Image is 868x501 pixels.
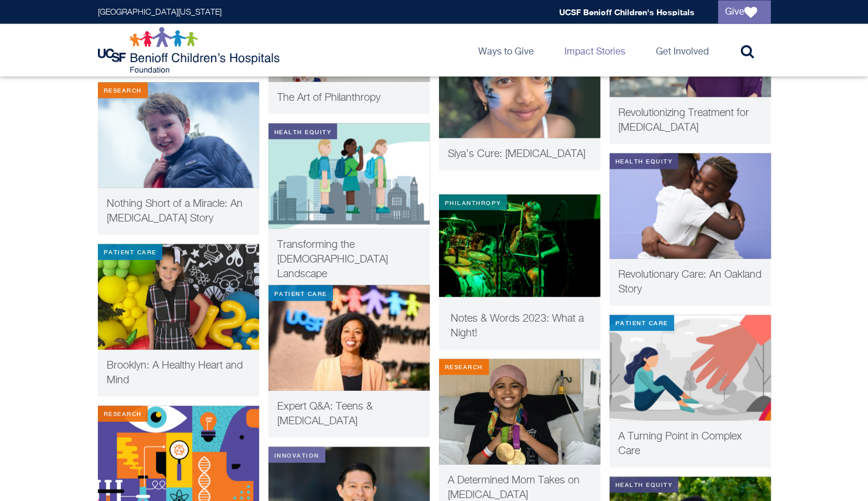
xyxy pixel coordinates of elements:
span: The Art of Philanthropy [277,93,380,103]
div: Research [439,359,489,375]
div: Patient Care [268,285,333,301]
a: Health Equity Changing the asthma landscape Transforming the [DEMOGRAPHIC_DATA] Landscape [268,124,430,291]
a: Give [718,1,771,24]
a: Impact Stories [555,24,635,77]
div: Research [98,83,148,98]
img: NICH [610,315,771,421]
div: Health Equity [268,124,338,139]
span: Siya’s Cure: [MEDICAL_DATA] [448,149,586,159]
span: Revolutionary Care: An Oakland Story [618,270,761,295]
a: Patient Care sauntoy trotter Expert Q&A: Teens & [MEDICAL_DATA] [268,285,430,438]
img: Changing the asthma landscape [268,124,430,229]
div: Research [98,406,148,422]
a: Get Involved [646,24,718,77]
span: Transforming the [DEMOGRAPHIC_DATA] Landscape [277,240,388,280]
a: Health Equity Revolutionary Care: An Oakland Story [610,154,771,306]
a: Research Siya Siya’s Cure: [MEDICAL_DATA] [439,33,600,171]
a: UCSF Benioff Children's Hospitals [559,7,695,17]
img: Brooklyn starting school [98,244,259,350]
div: Health Equity [610,154,679,169]
a: [GEOGRAPHIC_DATA][US_STATE] [98,8,222,16]
img: Logo for UCSF Benioff Children's Hospitals Foundation [98,27,282,74]
a: Ways to Give [469,24,543,77]
span: A Turning Point in Complex Care [618,431,742,456]
div: Health Equity [610,477,679,493]
img: Siya [439,33,600,138]
img: sauntoy trotter [268,285,430,391]
div: Patient Care [610,315,674,331]
span: Brooklyn: A Healthy Heart and Mind [107,360,243,386]
a: Research Lew at the playground Nothing Short of a Miracle: An [MEDICAL_DATA] Story [98,83,259,235]
div: Philanthropy [439,195,507,210]
span: Nothing Short of a Miracle: An [MEDICAL_DATA] Story [107,199,243,224]
span: Revolutionizing Treatment for [MEDICAL_DATA] [618,108,749,133]
a: Philanthropy Yoyoka performs at Notes & Words Notes & Words 2023: What a Night! [439,195,600,350]
img: Lew at the playground [98,83,259,188]
img: Bella in treatment [439,359,600,465]
div: Innovation [268,447,325,463]
img: Yoyoka performs at Notes & Words [439,195,600,297]
span: Expert Q&A: Teens & [MEDICAL_DATA] [277,401,373,427]
a: Patient Care Brooklyn starting school Brooklyn: A Healthy Heart and Mind [98,244,259,397]
a: Patient Care NICH A Turning Point in Complex Care [610,315,771,468]
div: Patient Care [98,244,162,260]
img: sickle-cell-ep-3.png [610,154,771,259]
span: Notes & Words 2023: What a Night! [451,313,584,339]
span: A Determined Mom Takes on [MEDICAL_DATA] [448,475,580,500]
